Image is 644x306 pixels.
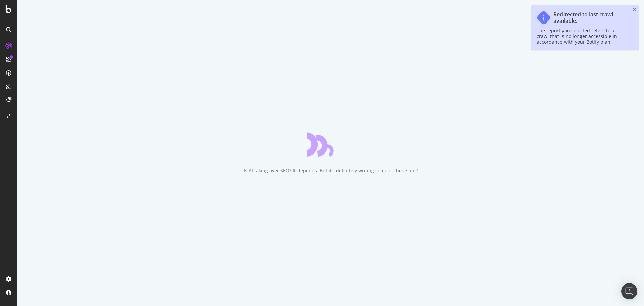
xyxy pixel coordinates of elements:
[537,28,627,45] div: The report you selected refers to a crawl that is no longer accessible in accordance with your Bo...
[553,11,627,24] div: Redirected to last crawl available.
[244,167,418,174] div: Is AI taking over SEO? It depends. But it’s definitely writing some of these tips!
[621,283,637,299] div: Open Intercom Messenger
[307,132,355,157] div: animation
[633,8,636,12] div: close toast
